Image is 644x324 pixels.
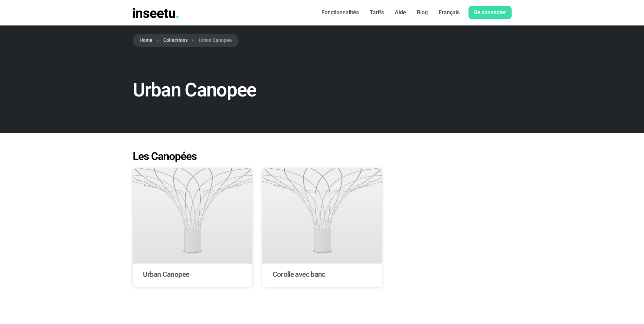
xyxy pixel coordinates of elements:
[433,6,465,19] a: Français
[411,6,433,19] a: Blog
[316,6,364,19] a: Fonctionnalités
[133,8,179,18] img: INSEETU
[468,6,512,19] a: Se connecter
[370,9,384,16] font: Tarifs
[140,37,152,44] a: Home
[273,270,326,278] a: Corolle avec banc
[474,9,506,16] font: Se connecter
[133,151,512,162] h2: Les Canopées
[133,34,512,47] nav: breadcrumb
[133,80,383,101] h1: Urban Canopee
[389,6,411,19] a: Aide
[417,9,428,16] font: Blog
[163,37,188,44] a: Collections
[188,36,232,44] li: Urban Canopee
[395,9,406,16] font: Aide
[364,6,389,19] a: Tarifs
[321,9,359,16] font: Fonctionnalités
[143,270,189,278] a: Urban Canopee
